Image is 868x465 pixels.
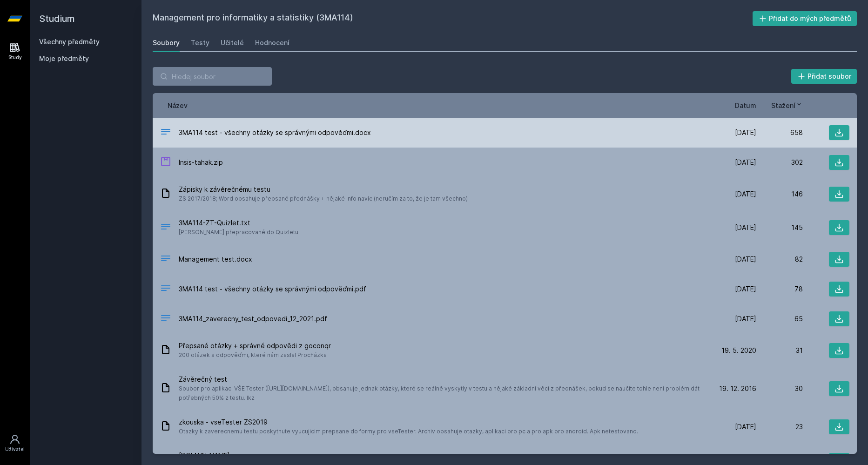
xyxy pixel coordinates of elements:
span: Závěrečný test [179,375,706,384]
span: [DATE] [735,189,756,199]
span: zkouska - vseTester ZS2019 [179,418,638,427]
span: ZS 2017/2018; Word obsahuje přepsané přednášky + nějaké info navíc (neručím za to, že je tam všec... [179,194,468,203]
span: [DATE] [735,223,756,232]
div: Soubory [153,38,180,47]
button: Datum [735,101,756,110]
span: [PERSON_NAME] přepracované do Quizletu [179,228,298,237]
a: Učitelé [221,34,244,52]
button: Přidat do mých předmětů [753,11,857,26]
span: Stažení [771,101,795,110]
span: [DOMAIN_NAME] [179,451,282,460]
div: 302 [756,158,803,167]
input: Hledej soubor [153,67,272,86]
div: Uživatel [5,446,25,453]
span: 19. 5. 2020 [721,346,756,355]
button: Přidat soubor [791,69,857,84]
a: Testy [191,34,209,52]
a: Uživatel [2,429,28,458]
span: [DATE] [735,284,756,294]
span: Zápisky k závěrečnému testu [179,185,468,194]
div: DOCX [160,253,171,266]
h2: Management pro informatiky a statistiky (3MA114) [153,11,753,26]
div: Testy [191,38,209,47]
span: [DATE] [735,314,756,323]
div: 30 [756,384,803,393]
span: Moje předměty [39,54,89,63]
div: 145 [756,223,803,232]
div: Učitelé [221,38,244,47]
span: 3MA114-ZT-Quizlet.txt [179,218,298,228]
span: [DATE] [735,158,756,167]
div: 23 [756,422,803,431]
span: 200 otázek s odpověďmi, které nám zaslal Procházka [179,350,331,360]
div: 65 [756,314,803,323]
div: 31 [756,346,803,355]
div: Hodnocení [255,38,289,47]
span: Přepsané otázky + správné odpovědi z goconqr [179,341,331,350]
div: 82 [756,255,803,264]
button: Stažení [771,101,803,110]
span: 19. 12. 2016 [719,384,756,393]
a: Hodnocení [255,34,289,52]
span: [DATE] [735,128,756,137]
span: [DATE] [735,422,756,431]
div: ZIP [160,156,171,169]
div: 78 [756,284,803,294]
span: 3MA114 test - všechny otázky se správnými odpověďmi.docx [179,128,371,137]
div: PDF [160,312,171,326]
span: 3MA114_zaverecny_test_odpovedi_12_2021.pdf [179,314,327,323]
span: Soubor pro aplikaci VŠE Tester ([URL][DOMAIN_NAME]), obsahuje jednak otázky, které se reálně vysk... [179,384,706,403]
div: TXT [160,221,171,235]
a: Soubory [153,34,180,52]
span: Otazky k zaverecnemu testu poskytnute vyucujicim prepsane do formy pro vseTester. Archiv obsahuje... [179,427,638,436]
span: [DATE] [735,255,756,264]
a: Všechny předměty [39,38,100,46]
div: Study [8,54,22,61]
div: PDF [160,283,171,296]
button: Název [168,101,188,110]
a: Study [2,37,28,66]
span: 3MA114 test - všechny otázky se správnými odpověďmi.pdf [179,284,366,294]
div: 658 [756,128,803,137]
span: Management test.docx [179,255,252,264]
div: DOCX [160,126,171,140]
div: 146 [756,189,803,199]
span: Insis-tahak.zip [179,158,223,167]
